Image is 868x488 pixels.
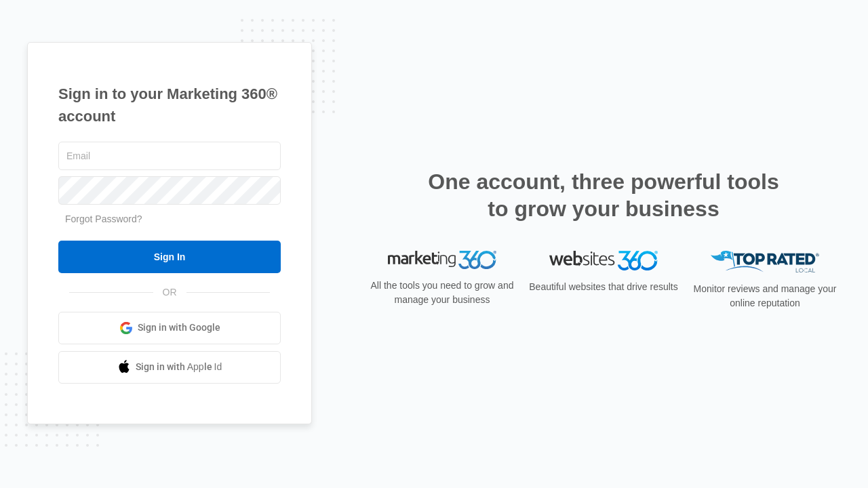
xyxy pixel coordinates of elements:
[366,279,518,307] p: All the tools you need to grow and manage your business
[65,213,142,224] a: Forgot Password?
[711,251,819,273] img: Top Rated Local
[138,321,220,335] span: Sign in with Google
[424,168,783,222] h2: One account, three powerful tools to grow your business
[689,282,841,310] p: Monitor reviews and manage your online reputation
[58,241,281,273] input: Sign In
[528,280,679,294] p: Beautiful websites that drive results
[136,360,222,374] span: Sign in with Apple Id
[58,312,281,344] a: Sign in with Google
[549,251,658,270] img: Websites 360
[58,351,281,384] a: Sign in with Apple Id
[58,142,281,170] input: Email
[58,83,281,127] h1: Sign in to your Marketing 360® account
[388,251,496,270] img: Marketing 360
[153,285,186,300] span: OR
